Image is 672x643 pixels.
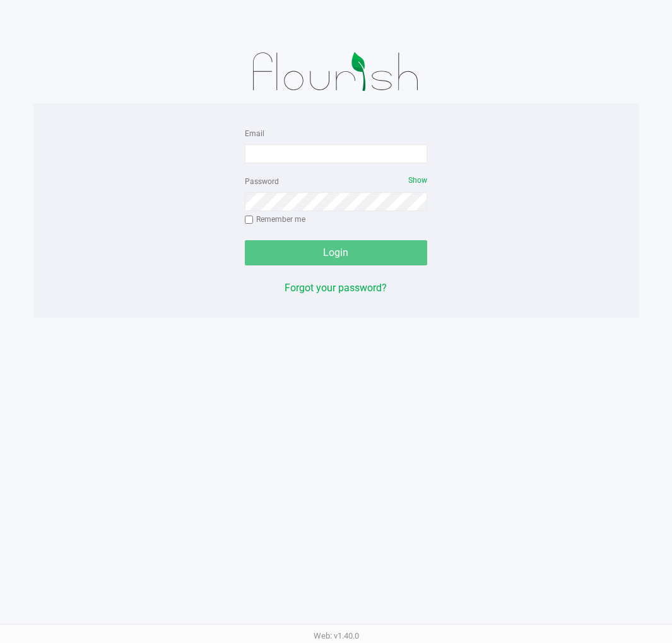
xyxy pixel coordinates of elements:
[245,216,254,224] input: Remember me
[245,128,264,139] label: Email
[245,214,305,225] label: Remember me
[285,281,387,296] button: Forgot your password?
[408,176,427,185] span: Show
[245,176,279,187] label: Password
[314,631,359,640] span: Web: v1.40.0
